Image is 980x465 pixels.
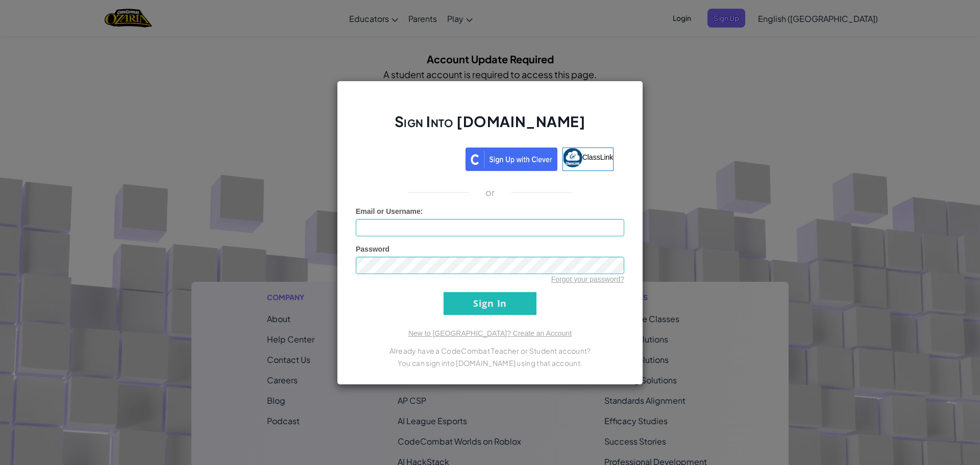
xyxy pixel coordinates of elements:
[356,206,423,216] label: :
[356,357,624,369] p: You can sign into [DOMAIN_NAME] using that account.
[444,292,536,315] input: Sign In
[582,153,614,161] span: ClassLink
[563,148,582,167] img: classlink-logo-small.png
[465,148,557,171] img: clever_sso_button@2x.png
[356,207,421,215] span: Email or Username
[356,245,389,253] span: Password
[356,345,624,357] p: Already have a CodeCombat Teacher or Student account?
[361,146,465,169] iframe: Sign in with Google Button
[408,329,572,337] a: New to [GEOGRAPHIC_DATA]? Create an Account
[356,112,624,141] h2: Sign Into [DOMAIN_NAME]
[551,275,624,283] a: Forgot your password?
[485,186,495,199] p: or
